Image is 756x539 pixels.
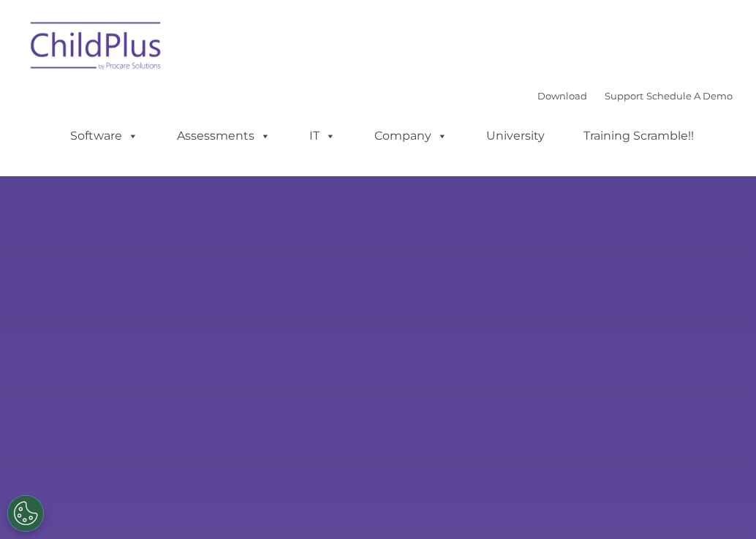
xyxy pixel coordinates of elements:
img: ChildPlus by Procare Solutions [23,12,170,85]
a: Support [605,90,643,102]
a: Schedule A Demo [646,90,733,102]
a: Download [537,90,587,102]
a: University [472,121,559,151]
a: Software [56,121,153,151]
a: Training Scramble!! [569,121,708,151]
a: Assessments [162,121,285,151]
a: IT [295,121,350,151]
a: Company [360,121,462,151]
button: Cookies Settings [7,495,44,532]
font: | [537,90,733,102]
